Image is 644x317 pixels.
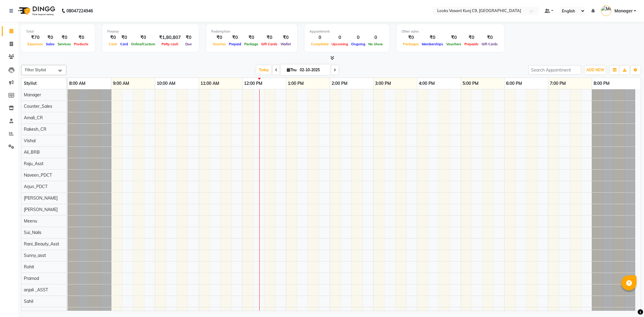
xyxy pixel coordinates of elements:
span: Packages [402,42,420,46]
a: 1:00 PM [286,79,305,88]
span: Products [72,42,90,46]
div: Other sales [402,29,499,34]
div: ₹0 [402,34,420,41]
span: Counter_Sales [24,104,52,109]
span: [PERSON_NAME] [24,195,58,201]
a: 6:00 PM [505,79,524,88]
a: 12:00 PM [242,79,264,88]
a: 3:00 PM [373,79,392,88]
span: Upcoming [330,42,350,46]
div: ₹0 [279,34,292,41]
span: Online/Custom [130,42,157,46]
span: Raju_Asst [24,161,43,166]
span: ADD NEW [586,68,604,72]
span: Prepaids [463,42,480,46]
a: 8:00 AM [68,79,87,88]
span: Naveen_PDCT [24,172,52,178]
span: Sunny_asst [24,253,46,258]
span: Thu [285,68,298,72]
span: Sahil [24,299,33,304]
span: Sui_Nails [24,230,41,235]
span: Sales [44,42,56,46]
span: Amali_CR [24,115,43,120]
a: 7:00 PM [548,79,567,88]
a: 8:00 PM [592,79,611,88]
div: ₹0 [44,34,56,41]
iframe: chat widget [619,293,638,311]
span: Wallet [279,42,292,46]
span: Expenses [26,42,44,46]
span: Gift Cards [480,42,499,46]
span: Today [256,65,271,75]
span: Ashish_asst [24,310,47,315]
div: 0 [309,34,330,41]
span: Card [119,42,130,46]
div: ₹0 [243,34,260,41]
div: 0 [367,34,384,41]
div: Appointment [309,29,384,34]
input: Search Appointment [528,65,581,75]
span: Rakesh_CR [24,126,46,132]
span: Filter Stylist [25,67,46,72]
span: Package [243,42,260,46]
img: logo [15,2,57,19]
span: Vishal [24,138,36,143]
span: Manager [24,92,41,98]
div: ₹0 [445,34,463,41]
input: 2025-10-02 [298,66,328,75]
a: 9:00 AM [111,79,131,88]
a: 4:00 PM [417,79,436,88]
span: Rani_Beauty_Asst [24,241,59,247]
b: 08047224946 [66,2,93,19]
span: Ongoing [350,42,367,46]
span: Memberships [420,42,445,46]
span: Prepaid [227,42,243,46]
span: anjali _ASST [24,287,48,293]
span: Rohit [24,264,34,270]
div: Total [26,29,90,34]
div: 0 [330,34,350,41]
span: Completed [309,42,330,46]
span: Voucher [211,42,227,46]
div: ₹0 [107,34,119,41]
span: Cash [107,42,119,46]
span: Stylist [24,81,37,86]
span: Petty cash [160,42,180,46]
div: 0 [350,34,367,41]
span: Pramod [24,276,39,281]
img: Manager [601,5,611,16]
span: Due [184,42,193,46]
a: 10:00 AM [155,79,177,88]
span: Meenu [24,218,37,224]
div: ₹70 [26,34,44,41]
div: ₹0 [463,34,480,41]
div: ₹0 [260,34,279,41]
div: ₹1,80,807 [157,34,183,41]
div: Redemption [211,29,292,34]
button: ADD NEW [585,66,606,74]
div: ₹0 [211,34,227,41]
div: ₹0 [420,34,445,41]
span: Gift Cards [260,42,279,46]
a: 11:00 AM [199,79,221,88]
a: 5:00 PM [461,79,480,88]
div: ₹0 [72,34,90,41]
span: Manager [614,8,633,14]
a: 2:00 PM [330,79,349,88]
div: ₹0 [183,34,194,41]
div: ₹0 [119,34,130,41]
div: ₹0 [56,34,72,41]
span: Arjun_PDCT [24,184,47,189]
span: Ali_BRB [24,149,40,155]
div: ₹0 [480,34,499,41]
span: [PERSON_NAME] [24,207,58,212]
div: ₹0 [227,34,243,41]
span: No show [367,42,384,46]
span: Services [56,42,72,46]
span: Vouchers [445,42,463,46]
div: ₹0 [130,34,157,41]
div: Finance [107,29,194,34]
